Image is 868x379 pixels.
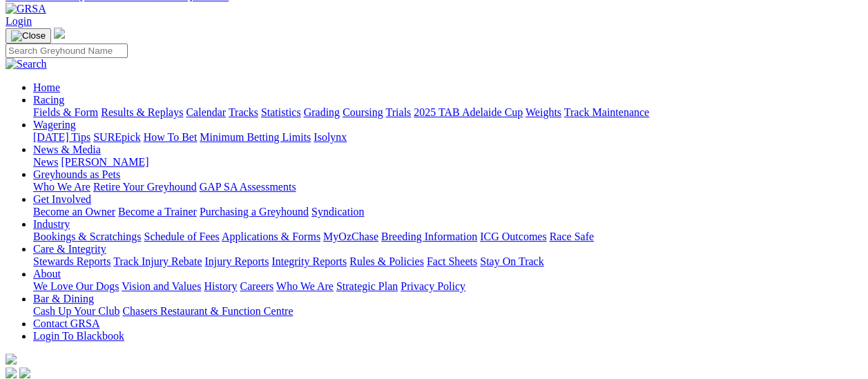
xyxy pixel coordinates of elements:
a: Coursing [343,106,383,118]
a: Minimum Betting Limits [200,131,311,143]
a: Track Injury Rebate [113,255,202,267]
div: Greyhounds as Pets [33,181,862,193]
a: MyOzChase [323,231,378,242]
a: Home [33,81,60,93]
a: Trials [385,106,411,118]
a: Careers [240,280,273,292]
a: Grading [304,106,340,118]
a: Chasers Restaurant & Function Centre [122,305,293,317]
a: Cash Up Your Club [33,305,119,317]
a: Tracks [229,106,258,118]
div: Industry [33,231,862,243]
a: Fields & Form [33,106,98,118]
input: Search [6,43,128,58]
a: Stay On Track [480,255,543,267]
a: Login [6,15,32,27]
div: Care & Integrity [33,255,862,268]
a: Purchasing a Greyhound [200,206,309,217]
img: Search [6,58,47,70]
a: Isolynx [314,131,347,143]
a: Race Safe [549,231,593,242]
a: ICG Outcomes [480,231,546,242]
a: Who We Are [276,280,334,292]
a: Who We Are [33,181,90,193]
a: Weights [525,106,561,118]
a: Injury Reports [204,255,269,267]
div: Wagering [33,131,862,144]
div: News & Media [33,156,862,168]
a: [DATE] Tips [33,131,90,143]
a: How To Bet [144,131,197,143]
div: Get Involved [33,206,862,218]
a: Schedule of Fees [144,231,219,242]
a: Industry [33,218,70,230]
img: logo-grsa-white.png [6,353,17,365]
a: Calendar [186,106,226,118]
img: Close [11,30,46,41]
div: About [33,280,862,293]
a: Become an Owner [33,206,115,217]
a: News [33,156,58,168]
a: Track Maintenance [564,106,649,118]
a: Wagering [33,119,76,130]
a: Rules & Policies [349,255,424,267]
a: Fact Sheets [427,255,477,267]
img: logo-grsa-white.png [54,28,65,39]
a: News & Media [33,144,101,155]
a: Statistics [261,106,301,118]
a: Syndication [311,206,364,217]
a: Get Involved [33,193,91,205]
a: Results & Replays [101,106,183,118]
a: [PERSON_NAME] [61,156,148,168]
a: Bookings & Scratchings [33,231,141,242]
a: Privacy Policy [401,280,465,292]
a: Bar & Dining [33,293,94,304]
a: We Love Our Dogs [33,280,119,292]
a: Strategic Plan [336,280,398,292]
a: GAP SA Assessments [200,181,296,193]
div: Racing [33,106,862,119]
a: Contact GRSA [33,318,99,329]
a: Become a Trainer [118,206,197,217]
a: Login To Blackbook [33,330,124,342]
a: History [204,280,237,292]
a: Greyhounds as Pets [33,168,120,180]
button: Toggle navigation [6,28,51,43]
a: 2025 TAB Adelaide Cup [414,106,523,118]
a: Integrity Reports [271,255,347,267]
a: Racing [33,94,64,106]
a: About [33,268,61,280]
a: Care & Integrity [33,243,106,255]
a: Applications & Forms [222,231,320,242]
a: Breeding Information [381,231,477,242]
img: twitter.svg [19,367,30,378]
a: Vision and Values [122,280,201,292]
a: Stewards Reports [33,255,110,267]
a: SUREpick [93,131,140,143]
img: facebook.svg [6,367,17,378]
img: GRSA [6,3,46,15]
a: Retire Your Greyhound [93,181,197,193]
div: Bar & Dining [33,305,862,318]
